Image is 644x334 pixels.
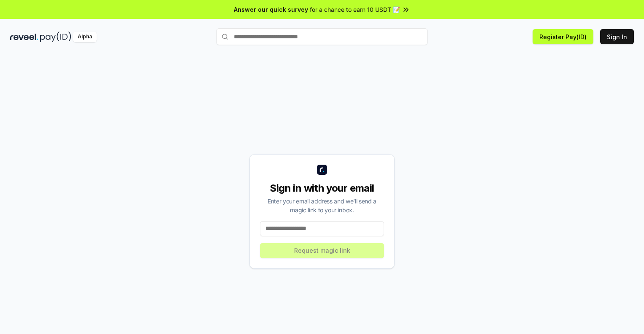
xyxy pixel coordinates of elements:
div: Sign in with your email [260,182,384,195]
img: pay_id [40,32,71,42]
img: reveel_dark [10,32,38,42]
button: Sign In [600,29,634,44]
div: Alpha [73,32,97,42]
img: logo_small [317,165,327,175]
div: Enter your email address and we’ll send a magic link to your inbox. [260,197,384,214]
span: for a chance to earn 10 USDT 📝 [310,5,400,14]
span: Answer our quick survey [234,5,308,14]
button: Register Pay(ID) [533,29,593,44]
